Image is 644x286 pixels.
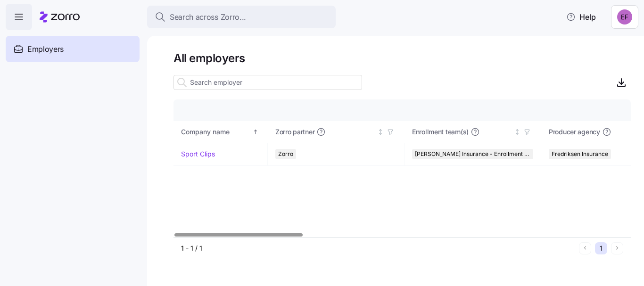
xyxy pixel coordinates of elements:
button: Help [559,8,603,26]
div: Not sorted [514,129,520,135]
input: Search employer [173,75,362,90]
button: Next page [611,242,623,254]
a: Sport Clips [181,149,215,159]
a: Employers [6,36,140,62]
span: Zorro [278,149,293,159]
th: Zorro partnerNot sorted [268,121,405,143]
th: Company nameSorted ascending [173,121,268,143]
img: b052bb1e3e3c52fe60c823d858401fb0 [617,9,632,25]
span: [PERSON_NAME] Insurance - Enrollment Team [415,149,530,159]
span: Enrollment team(s) [412,127,469,137]
div: 1 - 1 / 1 [181,244,575,253]
span: Fredriksen Insurance [552,149,608,159]
button: 1 [595,242,607,254]
span: Employers [27,43,64,55]
button: Previous page [579,242,591,254]
div: Not sorted [377,129,384,135]
span: Search across Zorro... [170,11,246,23]
div: Company name [181,127,251,137]
span: Producer agency [549,127,600,137]
span: Help [566,11,596,23]
th: Enrollment team(s)Not sorted [405,121,541,143]
span: Zorro partner [275,127,314,137]
h1: All employers [173,51,631,65]
button: Search across Zorro... [147,6,336,28]
div: Sorted ascending [252,129,259,135]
